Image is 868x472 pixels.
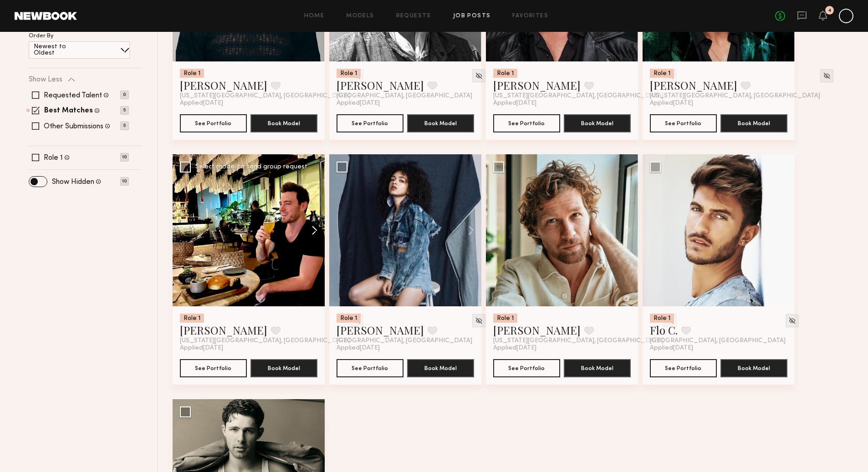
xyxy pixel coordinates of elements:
[720,114,787,132] button: Book Model
[44,123,103,130] label: Other Submissions
[120,91,129,99] p: 0
[195,164,307,170] div: Select model to send group request
[475,72,483,80] img: Unhide Model
[493,314,517,323] div: Role 1
[720,364,787,371] a: Book Model
[52,178,94,186] label: Show Hidden
[650,69,674,78] div: Role 1
[337,92,472,100] span: [GEOGRAPHIC_DATA], [GEOGRAPHIC_DATA]
[180,69,204,78] div: Role 1
[180,78,267,92] a: [PERSON_NAME]
[564,364,631,371] a: Book Model
[120,122,129,130] p: 5
[650,337,786,345] span: [GEOGRAPHIC_DATA], [GEOGRAPHIC_DATA]
[180,359,247,377] button: See Portfolio
[337,69,361,78] div: Role 1
[29,33,54,39] p: Order By
[337,345,474,352] div: Applied [DATE]
[34,44,88,56] p: Newest to Oldest
[493,337,664,345] span: [US_STATE][GEOGRAPHIC_DATA], [GEOGRAPHIC_DATA]
[250,359,317,377] button: Book Model
[650,323,678,337] a: Flo C.
[493,114,560,132] button: See Portfolio
[407,114,474,132] button: Book Model
[337,314,361,323] div: Role 1
[788,317,796,325] img: Unhide Model
[493,92,664,100] span: [US_STATE][GEOGRAPHIC_DATA], [GEOGRAPHIC_DATA]
[828,8,832,13] div: 4
[493,359,560,377] button: See Portfolio
[493,69,517,78] div: Role 1
[180,114,247,132] button: See Portfolio
[120,106,129,115] p: 5
[650,114,717,132] button: See Portfolio
[337,78,424,92] a: [PERSON_NAME]
[475,317,483,325] img: Unhide Model
[44,154,63,162] label: Role 1
[493,345,631,352] div: Applied [DATE]
[346,13,374,19] a: Models
[337,114,403,132] button: See Portfolio
[650,314,674,323] div: Role 1
[493,323,581,337] a: [PERSON_NAME]
[180,337,350,345] span: [US_STATE][GEOGRAPHIC_DATA], [GEOGRAPHIC_DATA]
[564,119,631,127] a: Book Model
[250,114,317,132] button: Book Model
[304,13,325,19] a: Home
[493,100,631,107] div: Applied [DATE]
[337,359,403,377] button: See Portfolio
[720,359,787,377] button: Book Model
[180,323,267,337] a: [PERSON_NAME]
[493,78,581,92] a: [PERSON_NAME]
[650,92,820,100] span: [US_STATE][GEOGRAPHIC_DATA], [GEOGRAPHIC_DATA]
[180,314,204,323] div: Role 1
[650,100,787,107] div: Applied [DATE]
[250,119,317,127] a: Book Model
[337,337,472,345] span: [GEOGRAPHIC_DATA], [GEOGRAPHIC_DATA]
[120,177,129,186] p: 10
[180,100,317,107] div: Applied [DATE]
[650,359,717,377] button: See Portfolio
[44,107,93,115] label: Best Matches
[120,153,129,162] p: 10
[396,13,431,19] a: Requests
[180,345,317,352] div: Applied [DATE]
[337,323,424,337] a: [PERSON_NAME]
[453,13,491,19] a: Job Posts
[44,92,102,99] label: Requested Talent
[250,364,317,371] a: Book Model
[720,119,787,127] a: Book Model
[823,72,831,80] img: Unhide Model
[512,13,548,19] a: Favorites
[650,78,737,92] a: [PERSON_NAME]
[564,359,631,377] button: Book Model
[180,92,350,100] span: [US_STATE][GEOGRAPHIC_DATA], [GEOGRAPHIC_DATA]
[407,359,474,377] button: Book Model
[407,119,474,127] a: Book Model
[337,100,474,107] div: Applied [DATE]
[407,364,474,371] a: Book Model
[650,345,787,352] div: Applied [DATE]
[29,76,62,83] p: Show Less
[564,114,631,132] button: Book Model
